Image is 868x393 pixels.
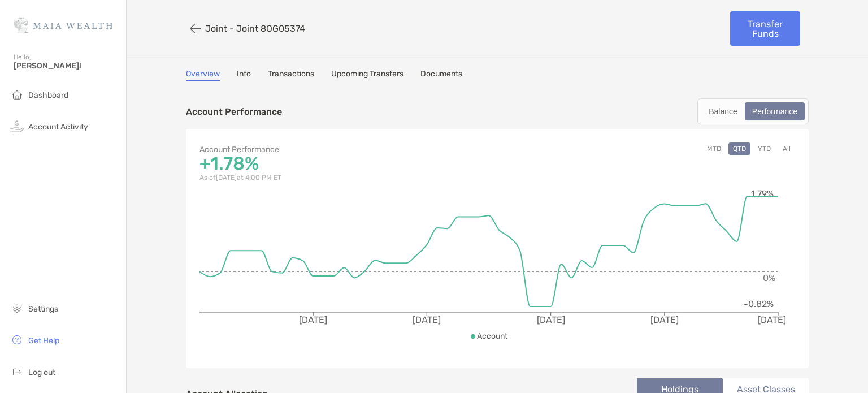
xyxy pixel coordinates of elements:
[477,329,507,343] p: Account
[28,122,88,132] span: Account Activity
[728,142,750,155] button: QTD
[199,142,497,157] p: Account Performance
[413,314,441,325] tspan: [DATE]
[28,304,58,314] span: Settings
[702,103,744,119] div: Balance
[778,142,795,155] button: All
[268,69,314,81] a: Transactions
[28,90,68,100] span: Dashboard
[199,157,497,171] p: +1.78%
[697,98,809,124] div: segmented control
[10,333,24,347] img: get-help icon
[199,171,497,185] p: As of [DATE] at 4:00 PM ET
[702,142,726,155] button: MTD
[331,69,403,81] a: Upcoming Transfers
[186,69,220,81] a: Overview
[730,11,800,46] a: Transfer Funds
[10,301,24,315] img: settings icon
[28,368,55,377] span: Log out
[746,103,804,119] div: Performance
[753,142,775,155] button: YTD
[28,336,59,346] span: Get Help
[10,365,24,378] img: logout icon
[537,314,565,325] tspan: [DATE]
[10,119,24,133] img: activity icon
[205,23,305,34] p: Joint - Joint 8OG05374
[14,5,112,45] img: Zoe Logo
[420,69,462,81] a: Documents
[758,314,786,325] tspan: [DATE]
[186,105,282,119] p: Account Performance
[650,314,679,325] tspan: [DATE]
[10,88,24,101] img: household icon
[14,61,119,71] span: [PERSON_NAME]!
[744,299,774,309] tspan: -0.82%
[299,314,327,325] tspan: [DATE]
[763,273,775,283] tspan: 0%
[237,69,251,81] a: Info
[751,188,774,199] tspan: 1.79%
